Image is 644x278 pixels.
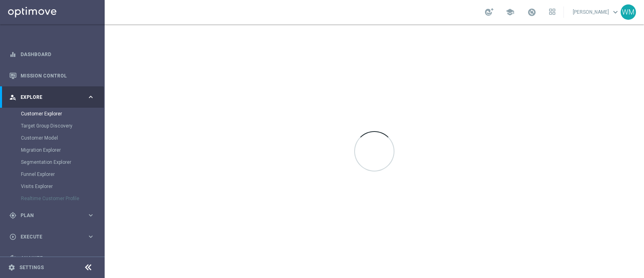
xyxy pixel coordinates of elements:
[21,65,95,86] a: Mission Control
[21,156,104,168] div: Segmentation Explorer
[87,211,95,219] i: keyboard_arrow_right
[21,132,104,144] div: Customer Model
[506,8,514,17] span: school
[9,65,95,86] div: Mission Control
[9,212,17,219] i: gps_fixed
[9,233,17,240] i: play_circle_outline
[21,123,84,129] a: Target Group Discovery
[19,265,44,270] a: Settings
[21,192,104,205] div: Realtime Customer Profile
[9,255,87,262] div: Analyze
[21,256,87,261] span: Analyze
[9,51,95,58] button: equalizer Dashboard
[9,73,95,79] button: Mission Control
[9,44,95,65] div: Dashboard
[21,44,95,65] a: Dashboard
[21,180,104,192] div: Visits Explorer
[21,120,104,132] div: Target Group Discovery
[9,234,95,240] button: play_circle_outline Execute keyboard_arrow_right
[9,233,87,240] div: Execute
[9,94,95,100] button: person_search Explore keyboard_arrow_right
[21,234,87,239] span: Execute
[21,168,104,180] div: Funnel Explorer
[21,95,87,100] span: Explore
[21,171,84,178] a: Funnel Explorer
[572,6,621,18] a: [PERSON_NAME]keyboard_arrow_down
[87,93,95,101] i: keyboard_arrow_right
[21,135,84,141] a: Customer Model
[87,233,95,240] i: keyboard_arrow_right
[9,212,87,219] div: Plan
[87,254,95,262] i: keyboard_arrow_right
[621,4,636,20] div: WM
[21,183,84,190] a: Visits Explorer
[21,111,84,117] a: Customer Explorer
[9,94,87,101] div: Explore
[9,51,17,58] i: equalizer
[8,264,15,271] i: settings
[9,212,95,219] button: gps_fixed Plan keyboard_arrow_right
[21,108,104,120] div: Customer Explorer
[21,213,87,218] span: Plan
[611,8,620,17] span: keyboard_arrow_down
[21,144,104,156] div: Migration Explorer
[21,147,84,153] a: Migration Explorer
[21,159,84,165] a: Segmentation Explorer
[9,255,17,262] i: track_changes
[9,94,17,101] i: person_search
[9,255,95,261] button: track_changes Analyze keyboard_arrow_right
